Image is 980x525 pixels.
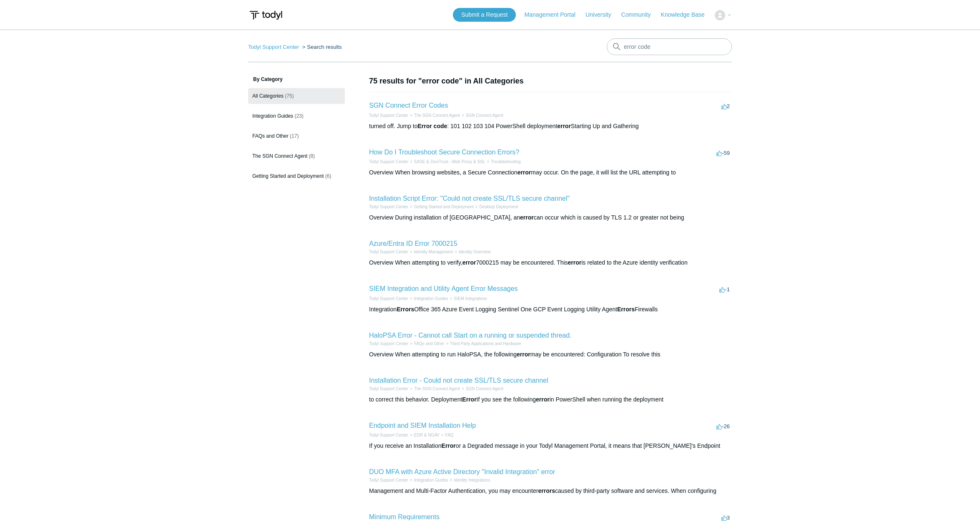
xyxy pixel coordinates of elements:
li: EDR & NGAV [408,432,440,438]
li: SGN Connect Agent [460,112,503,119]
a: SIEM Integration and Utility Agent Error Messages [369,285,518,292]
div: turned off. Jump to : 101 102 103 104 PowerShell deployment Starting Up and Gathering [369,122,732,131]
a: FAQs and Other [414,341,444,346]
span: (17) [290,133,299,139]
a: Identity Overview [459,250,491,254]
li: FAQ [440,432,454,438]
a: Todyl Support Center [369,478,408,482]
li: Todyl Support Center [369,477,408,483]
a: FAQs and Other (17) [248,128,345,144]
a: Todyl Support Center [369,341,408,346]
span: (75) [285,93,294,99]
li: The SGN Connect Agent [408,112,460,119]
span: (8) [309,153,315,159]
a: SASE & ZeroTrust - Web Proxy & SSL [414,159,485,164]
li: Todyl Support Center [369,341,408,347]
a: Identity Management [414,250,453,254]
a: Knowledge Base [661,10,713,19]
em: Error code [417,123,447,129]
span: FAQs and Other [252,133,289,139]
li: Todyl Support Center [369,295,408,302]
em: error [536,396,550,403]
em: error [462,259,476,266]
a: University [585,10,619,19]
li: Identity Overview [453,249,491,255]
a: Todyl Support Center [369,386,408,391]
li: Identity Integrations [448,477,490,483]
li: Integration Guides [408,477,448,483]
em: error [520,214,534,221]
a: Installation Error - Could not create SSL/TLS secure channel [369,377,548,384]
div: Overview When browsing websites, a Secure Connection may occur. On the page, it will list the URL... [369,168,732,177]
span: 2 [721,103,730,109]
a: All Categories (75) [248,88,345,104]
a: Submit a Request [453,8,516,22]
li: Identity Management [408,249,453,255]
a: Integration Guides (23) [248,108,345,124]
em: error [517,351,530,358]
em: error [518,169,531,176]
li: Desktop Deployment [474,204,518,210]
h1: 75 results for "error code" in All Categories [369,76,732,87]
a: Todyl Support Center [369,204,408,209]
li: Search results [301,44,342,50]
span: (6) [325,173,332,179]
li: Todyl Support Center [369,249,408,255]
em: error [557,123,571,129]
li: Todyl Support Center [369,432,408,438]
em: Errors [617,306,635,313]
a: Integration Guides [414,478,448,482]
div: If you receive an Installation or a Degraded message in your Todyl Management Portal, it means th... [369,442,732,450]
li: Integration Guides [408,295,448,302]
li: SIEM Integrations [448,295,487,302]
a: Identity Integrations [454,478,490,482]
a: SGN Connect Agent [466,113,503,118]
a: FAQ [445,433,454,437]
span: -1 [719,286,730,293]
li: Third Party Applications and Hardware [444,341,521,347]
a: Community [621,10,659,19]
a: Troubleshooting [491,159,520,164]
li: Todyl Support Center [369,159,408,165]
a: Third Party Applications and Hardware [450,341,521,346]
a: Azure/Entra ID Error 7000215 [369,240,457,247]
a: Desktop Deployment [480,204,518,209]
a: Integration Guides [414,296,448,301]
li: The SGN Connect Agent [408,386,460,392]
li: Getting Started and Deployment [408,204,474,210]
a: HaloPSA Error - Cannot call Start on a running or suspended thread. [369,332,572,339]
div: Overview When attempting to verify, 7000215 may be encountered. This is related to the Azure iden... [369,258,732,267]
em: Errors [397,306,414,313]
a: Getting Started and Deployment [414,204,474,209]
a: Getting Started and Deployment (6) [248,168,345,184]
span: The SGN Connect Agent [252,153,307,159]
a: The SGN Connect Agent [414,113,460,118]
a: Installation Script Error: "Could not create SSL/TLS secure channel" [369,195,570,202]
em: errors [538,487,555,494]
a: Todyl Support Center [369,113,408,118]
li: Todyl Support Center [369,112,408,119]
em: error [568,259,582,266]
span: 3 [721,515,730,521]
li: Todyl Support Center [369,204,408,210]
div: Management and Multi-Factor Authentication, you may encounter caused by third-party software and ... [369,487,732,495]
a: SGN Connect Error Codes [369,102,448,109]
a: Todyl Support Center [248,44,299,50]
div: to correct this behavior. Deployment If you see the following in PowerShell when running the depl... [369,395,732,404]
span: All Categories [252,93,284,99]
div: Integration Office 365 Azure Event Logging Sentinel One GCP Event Logging Utility Agent Firewalls [369,305,732,314]
a: EDR & NGAV [414,433,440,437]
div: Overview When attempting to run HaloPSA, the following may be encountered: Configuration To resol... [369,350,732,359]
li: Todyl Support Center [248,44,301,50]
li: SASE & ZeroTrust - Web Proxy & SSL [408,159,485,165]
div: Overview During installation of [GEOGRAPHIC_DATA], an can occur which is caused by TLS 1.2 or gre... [369,213,732,222]
a: SIEM Integrations [454,296,487,301]
em: Error [462,396,476,403]
span: (23) [294,113,303,119]
input: Search [607,38,732,55]
em: Error [442,442,456,449]
a: Todyl Support Center [369,159,408,164]
a: The SGN Connect Agent (8) [248,148,345,164]
a: Minimum Requirements [369,513,440,520]
a: The SGN Connect Agent [414,386,460,391]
